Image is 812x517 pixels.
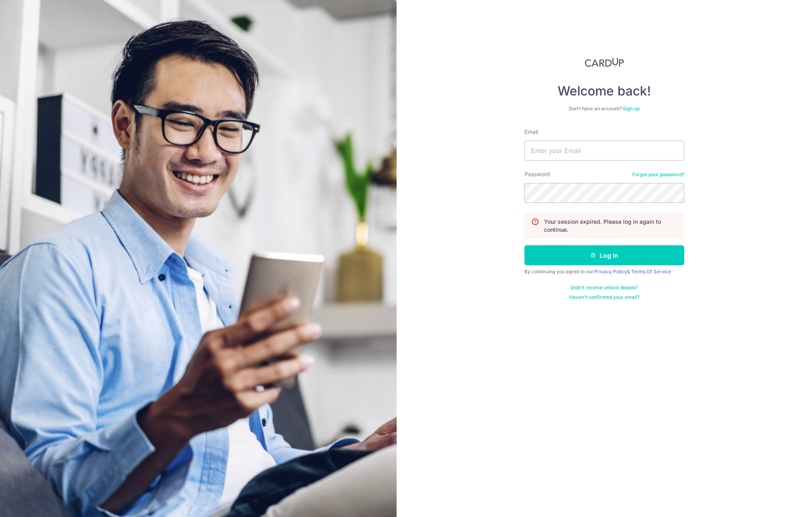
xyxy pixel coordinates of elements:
[631,268,671,274] a: Terms Of Service
[544,218,677,234] p: Your session expired. Please log in again to continue.
[594,268,627,274] a: Privacy Policy
[524,245,684,265] button: Log in
[623,105,639,111] a: Sign up
[585,58,624,67] img: CardUp Logo
[524,268,684,275] div: By continuing you agree to our &
[524,170,550,178] label: Password
[524,83,684,99] h4: Welcome back!
[524,128,538,136] label: Email
[524,105,684,112] div: Don’t have an account?
[571,284,637,291] a: Didn't receive unlock details?
[524,141,684,161] input: Enter your Email
[632,171,684,178] a: Forgot your password?
[569,294,639,300] a: Haven't confirmed your email?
